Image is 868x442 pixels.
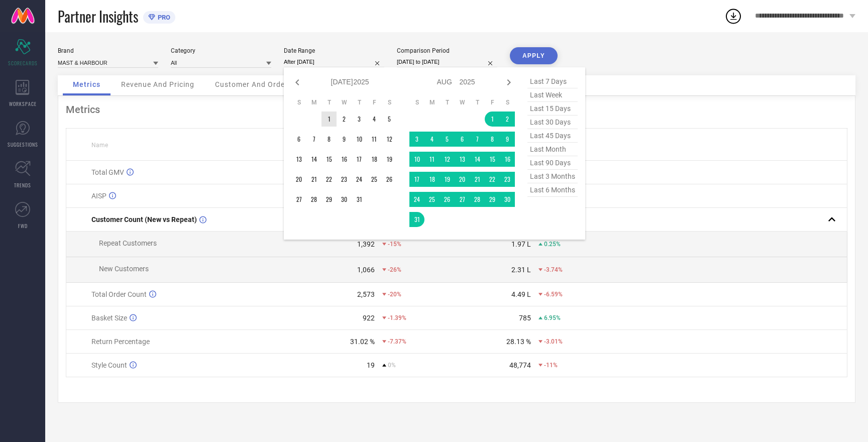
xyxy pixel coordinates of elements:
[352,152,367,167] td: Thu Jul 17 2025
[291,132,306,147] td: Sun Jul 06 2025
[337,98,352,106] th: Wednesday
[519,314,531,322] div: 785
[58,6,138,27] span: Partner Insights
[91,314,127,322] span: Basket Size
[337,152,352,167] td: Wed Jul 16 2025
[388,338,406,345] span: -7.37%
[91,215,197,224] span: Customer Count (New vs Repeat)
[367,172,382,187] td: Fri Jul 25 2025
[155,14,170,21] span: PRO
[409,152,424,167] td: Sun Aug 10 2025
[388,362,396,369] span: 0%
[500,152,515,167] td: Sat Aug 16 2025
[500,132,515,147] td: Sat Aug 09 2025
[544,291,563,298] span: -6.59%
[527,170,578,183] span: last 3 months
[306,132,321,147] td: Mon Jul 07 2025
[470,152,485,167] td: Thu Aug 14 2025
[527,156,578,170] span: last 90 days
[352,98,367,106] th: Thursday
[321,132,337,147] td: Tue Jul 08 2025
[321,98,337,106] th: Tuesday
[455,192,470,207] td: Wed Aug 27 2025
[382,152,397,167] td: Sat Jul 19 2025
[321,172,337,187] td: Tue Jul 22 2025
[367,98,382,106] th: Friday
[424,132,440,147] td: Mon Aug 04 2025
[397,57,497,67] input: Select comparison period
[485,152,500,167] td: Fri Aug 15 2025
[382,112,397,127] td: Sat Jul 05 2025
[470,132,485,147] td: Thu Aug 07 2025
[500,98,515,106] th: Saturday
[527,102,578,116] span: last 15 days
[291,98,306,106] th: Sunday
[382,132,397,147] td: Sat Jul 12 2025
[350,338,375,346] div: 31.02 %
[409,192,424,207] td: Sun Aug 24 2025
[9,100,37,107] span: WORKSPACE
[73,80,100,88] span: Metrics
[382,172,397,187] td: Sat Jul 26 2025
[500,112,515,127] td: Sat Aug 02 2025
[485,112,500,127] td: Fri Aug 01 2025
[409,98,424,106] th: Sunday
[527,88,578,102] span: last week
[485,132,500,147] td: Fri Aug 08 2025
[337,132,352,147] td: Wed Jul 09 2025
[121,80,194,88] span: Revenue And Pricing
[382,98,397,106] th: Saturday
[544,338,563,345] span: -3.01%
[291,152,306,167] td: Sun Jul 13 2025
[724,7,742,25] div: Open download list
[291,76,303,88] div: Previous month
[506,338,531,346] div: 28.13 %
[321,152,337,167] td: Tue Jul 15 2025
[367,152,382,167] td: Fri Jul 18 2025
[363,314,375,322] div: 922
[440,192,455,207] td: Tue Aug 26 2025
[544,362,558,369] span: -11%
[527,129,578,143] span: last 45 days
[510,47,558,64] button: APPLY
[500,172,515,187] td: Sat Aug 23 2025
[291,172,306,187] td: Sun Jul 20 2025
[8,59,38,67] span: SCORECARDS
[91,290,147,298] span: Total Order Count
[527,143,578,156] span: last month
[337,112,352,127] td: Wed Jul 02 2025
[503,76,515,88] div: Next month
[485,172,500,187] td: Fri Aug 22 2025
[527,183,578,197] span: last 6 months
[388,266,401,273] span: -26%
[91,192,106,200] span: AISP
[306,98,321,106] th: Monday
[367,132,382,147] td: Fri Jul 11 2025
[527,75,578,88] span: last 7 days
[388,241,401,248] span: -15%
[409,172,424,187] td: Sun Aug 17 2025
[455,152,470,167] td: Wed Aug 13 2025
[284,57,384,67] input: Select date range
[357,240,375,248] div: 1,392
[470,192,485,207] td: Thu Aug 28 2025
[91,168,124,176] span: Total GMV
[337,192,352,207] td: Wed Jul 30 2025
[91,338,150,346] span: Return Percentage
[424,172,440,187] td: Mon Aug 18 2025
[511,290,531,298] div: 4.49 L
[58,47,158,54] div: Brand
[99,265,149,273] span: New Customers
[352,112,367,127] td: Thu Jul 03 2025
[440,132,455,147] td: Tue Aug 05 2025
[352,192,367,207] td: Thu Jul 31 2025
[367,112,382,127] td: Fri Jul 04 2025
[470,98,485,106] th: Thursday
[397,47,497,54] div: Comparison Period
[14,181,31,189] span: TRENDS
[321,192,337,207] td: Tue Jul 29 2025
[306,152,321,167] td: Mon Jul 14 2025
[544,266,563,273] span: -3.74%
[91,142,108,149] span: Name
[291,192,306,207] td: Sun Jul 27 2025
